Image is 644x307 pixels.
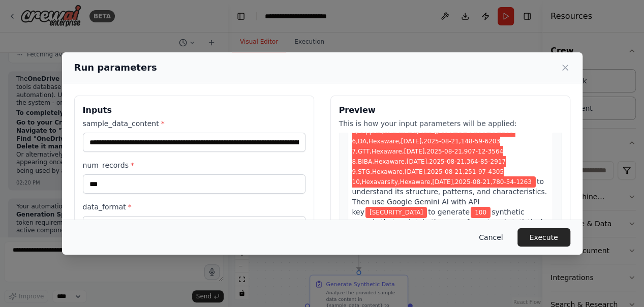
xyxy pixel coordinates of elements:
[471,207,490,218] span: Variable: num_records
[83,202,305,212] label: data_format
[352,177,547,216] span: to understand its structure, patterns, and characteristics. Then use Google Gemini AI with API key
[83,160,305,170] label: num_records
[471,228,511,247] button: Cancel
[339,118,562,129] p: This is how your input parameters will be applied:
[517,228,570,247] button: Execute
[428,208,470,216] span: to generate
[339,104,562,116] h3: Preview
[83,118,305,129] label: sample_data_content
[83,104,305,116] h3: Inputs
[74,60,157,75] h2: Run parameters
[365,207,427,218] span: Variable: gemini_api_key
